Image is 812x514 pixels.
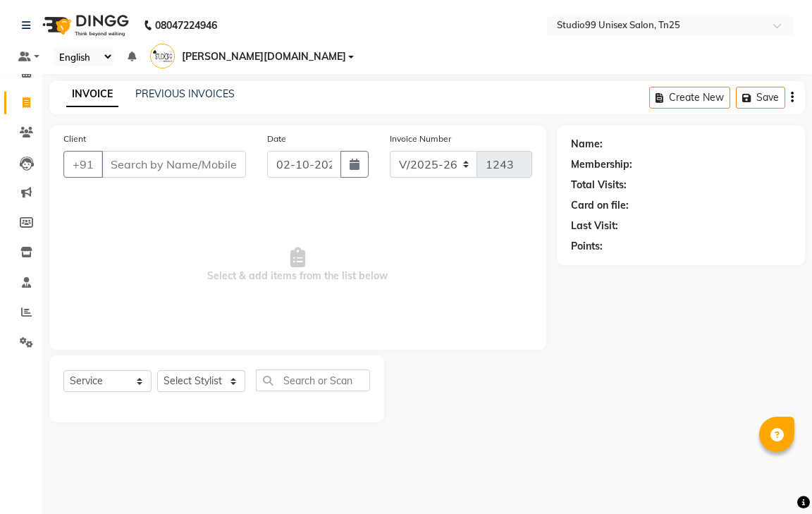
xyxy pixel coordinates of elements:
div: Last Visit: [571,219,618,233]
label: Invoice Number [390,133,451,145]
a: INVOICE [66,82,118,107]
div: Membership: [571,157,632,172]
img: logo [36,6,133,45]
span: [PERSON_NAME][DOMAIN_NAME] [182,49,346,64]
div: Name: [571,137,603,152]
label: Client [63,133,86,145]
iframe: chat widget [753,458,798,500]
input: Search or Scan [256,369,370,391]
button: Save [736,87,785,109]
div: Card on file: [571,198,629,213]
input: Search by Name/Mobile/Email/Code [101,151,246,178]
button: +91 [63,151,103,178]
div: Total Visits: [571,178,627,192]
b: 08047224946 [155,6,217,45]
a: PREVIOUS INVOICES [135,87,235,100]
div: Points: [571,239,603,254]
span: Select & add items from the list below [63,195,532,336]
img: VAISHALI.TK [150,44,175,68]
label: Date [267,133,286,145]
button: Create New [649,87,730,109]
